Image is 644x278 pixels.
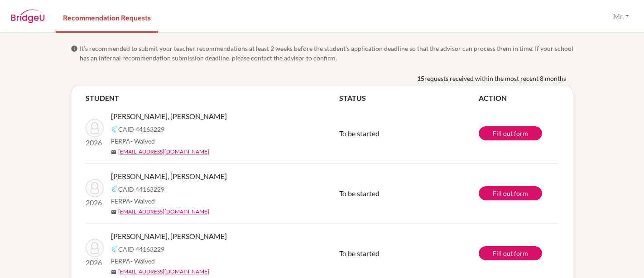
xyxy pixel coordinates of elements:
[339,129,380,138] span: To be started
[56,1,158,33] a: Recommendation Requests
[339,249,380,258] span: To be started
[11,10,45,23] img: BridgeU logo
[479,126,542,140] a: Fill out form
[118,244,164,254] span: CAID 44163229
[609,8,633,25] button: Mr.
[111,149,116,155] span: mail
[111,185,118,193] img: Common App logo
[71,45,78,52] span: info
[86,197,104,208] p: 2026
[339,93,479,104] th: STATUS
[111,125,118,133] img: Common App logo
[86,257,104,268] p: 2026
[111,196,155,206] span: FERPA
[111,256,155,266] span: FERPA
[86,137,104,148] p: 2026
[111,209,116,215] span: mail
[118,268,209,276] a: [EMAIL_ADDRESS][DOMAIN_NAME]
[479,186,542,200] a: Fill out form
[118,208,209,216] a: [EMAIL_ADDRESS][DOMAIN_NAME]
[86,119,104,137] img: Abla, Elinam Amegashie
[111,245,118,253] img: Common App logo
[417,74,424,83] b: 15
[111,171,227,182] span: [PERSON_NAME], [PERSON_NAME]
[118,148,209,156] a: [EMAIL_ADDRESS][DOMAIN_NAME]
[86,239,104,257] img: Abla, Elinam Amegashie
[111,111,227,122] span: [PERSON_NAME], [PERSON_NAME]
[339,189,380,198] span: To be started
[130,197,155,205] span: - Waived
[111,269,116,275] span: mail
[479,246,542,260] a: Fill out form
[130,137,155,145] span: - Waived
[130,257,155,265] span: - Waived
[111,136,155,146] span: FERPA
[118,184,164,194] span: CAID 44163229
[86,179,104,197] img: Abla, Elinam Amegashie
[86,93,339,104] th: STUDENT
[424,74,566,83] span: requests received within the most recent 8 months
[118,124,164,134] span: CAID 44163229
[80,44,573,63] span: It’s recommended to submit your teacher recommendations at least 2 weeks before the student’s app...
[479,93,558,104] th: ACTION
[111,231,227,242] span: [PERSON_NAME], [PERSON_NAME]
